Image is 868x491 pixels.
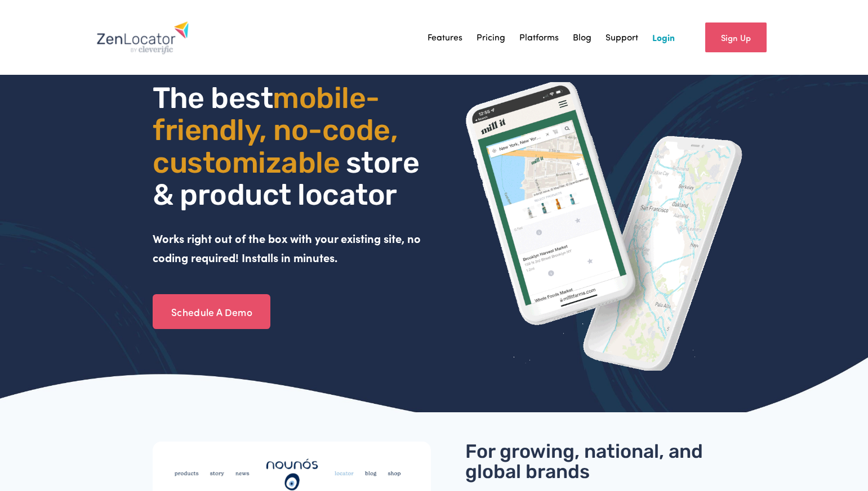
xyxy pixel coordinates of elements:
span: store & product locator [153,145,425,212]
img: Zenlocator [96,21,189,55]
a: Schedule A Demo [153,294,270,329]
span: The best [153,80,273,115]
a: Platforms [519,29,559,46]
a: Login [652,29,675,46]
a: Features [428,29,462,46]
a: Support [606,29,638,46]
span: For growing, national, and global brands [465,440,707,483]
strong: Works right out of the box with your existing site, no coding required! Installs in minutes. [153,231,424,265]
a: Sign Up [705,22,767,52]
span: mobile- friendly, no-code, customizable [153,80,404,179]
a: Blog [573,29,591,46]
img: ZenLocator phone mockup gif [465,82,744,371]
a: Pricing [477,29,505,46]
